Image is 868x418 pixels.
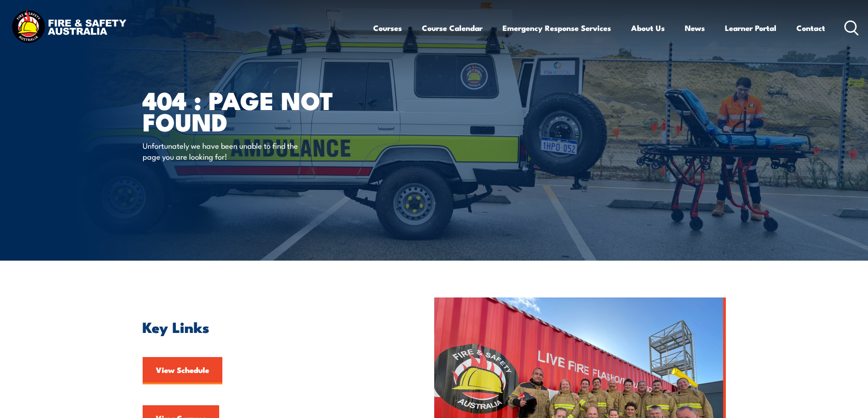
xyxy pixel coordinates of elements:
[631,16,665,40] a: About Us
[373,16,402,40] a: Courses
[725,16,776,40] a: Learner Portal
[796,16,825,40] a: Contact
[143,89,368,131] h1: 404 : Page Not Found
[503,16,611,40] a: Emergency Response Services
[143,320,392,333] h2: Key Links
[143,140,309,161] p: Unfortunately we have been unable to find the page you are looking for!
[422,16,483,40] a: Course Calendar
[685,16,705,40] a: News
[143,357,222,384] a: View Schedule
